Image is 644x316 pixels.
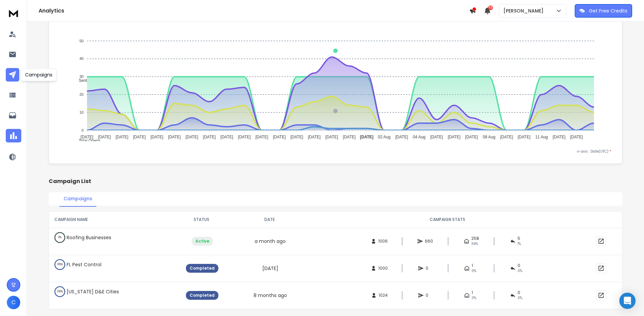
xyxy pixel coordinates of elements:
[49,177,622,185] h2: Campaign List
[395,135,408,139] tspan: [DATE]
[343,135,356,139] tspan: [DATE]
[426,293,432,298] span: 0
[98,135,111,139] tspan: [DATE]
[425,239,433,244] span: 660
[518,295,522,301] span: 0%
[235,211,304,228] th: DATE
[472,290,473,295] span: 1
[186,264,218,273] div: Completed
[304,211,591,228] th: CAMPAIGN STATS
[255,135,268,139] tspan: [DATE]
[500,135,513,139] tspan: [DATE]
[203,135,216,139] tspan: [DATE]
[7,296,20,309] button: C
[79,92,84,96] tspan: 20
[49,228,157,247] td: Roofing Businesses
[7,7,20,19] img: logo
[472,268,476,274] span: 0%
[430,135,443,139] tspan: [DATE]
[518,268,522,274] span: 0%
[379,293,388,298] span: 1024
[58,234,62,241] p: 0 %
[553,135,566,139] tspan: [DATE]
[235,255,304,282] td: [DATE]
[472,295,476,301] span: 0%
[518,236,520,241] span: 5
[273,135,286,139] tspan: [DATE]
[74,78,87,83] span: Sent
[465,135,478,139] tspan: [DATE]
[472,263,473,268] span: 1
[235,228,304,255] td: a month ago
[471,241,478,247] span: 39 %
[116,135,128,139] tspan: [DATE]
[518,290,520,295] span: 0
[360,135,374,139] tspan: [DATE]
[60,149,611,154] p: x-axis : Date(UTC)
[518,241,521,247] span: 1 %
[378,239,388,244] span: 1006
[570,135,583,139] tspan: [DATE]
[133,135,146,139] tspan: [DATE]
[168,211,235,228] th: STATUS
[308,135,321,139] tspan: [DATE]
[57,261,63,268] p: 100 %
[59,191,96,207] button: Campaigns
[186,291,218,300] div: Completed
[483,135,495,139] tspan: 08 Aug
[518,135,530,139] tspan: [DATE]
[575,4,632,18] button: Get Free Credits
[378,135,390,139] tspan: 02 Aug
[49,211,168,228] th: CAMPAIGN NAME
[518,263,520,268] span: 0
[80,135,93,139] tspan: [DATE]
[488,5,493,10] span: 12
[426,266,432,271] span: 0
[192,237,213,246] div: Active
[49,282,157,301] td: [US_STATE] D&E Cities
[448,135,460,139] tspan: [DATE]
[471,236,479,241] span: 258
[503,7,546,14] p: [PERSON_NAME]
[21,68,57,81] div: Campaigns
[79,110,84,114] tspan: 10
[81,128,84,132] tspan: 0
[79,74,84,78] tspan: 30
[378,266,388,271] span: 1000
[79,57,84,61] tspan: 40
[535,135,548,139] tspan: 11 Aug
[290,135,303,139] tspan: [DATE]
[589,7,627,14] p: Get Free Credits
[238,135,251,139] tspan: [DATE]
[325,135,338,139] tspan: [DATE]
[413,135,425,139] tspan: 04 Aug
[186,135,198,139] tspan: [DATE]
[74,138,100,143] span: Total Opens
[150,135,163,139] tspan: [DATE]
[619,293,636,309] div: Open Intercom Messenger
[220,135,233,139] tspan: [DATE]
[49,255,157,274] td: FL Pest Control
[235,282,304,309] td: 8 months ago
[57,288,63,295] p: 100 %
[39,7,469,15] h1: Analytics
[79,39,84,43] tspan: 50
[168,135,181,139] tspan: [DATE]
